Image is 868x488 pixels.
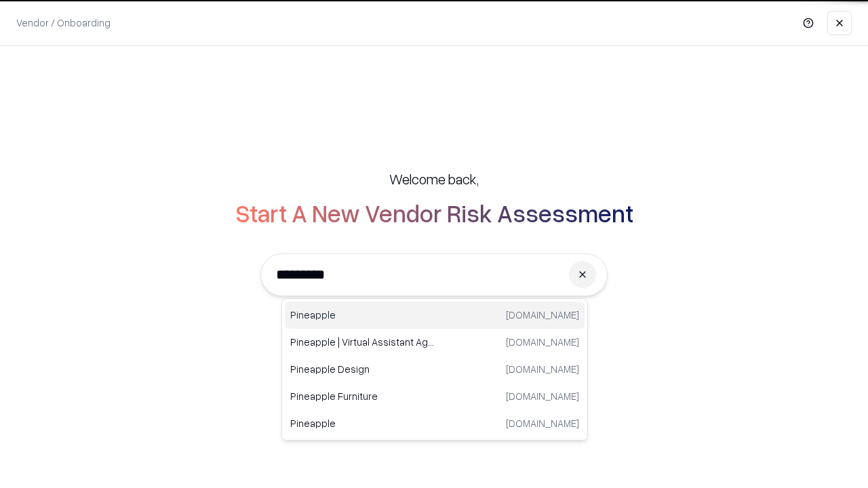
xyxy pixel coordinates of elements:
[506,308,579,322] p: [DOMAIN_NAME]
[290,308,435,322] p: Pineapple
[506,335,579,349] p: [DOMAIN_NAME]
[281,298,588,441] div: Suggestions
[506,389,579,403] p: [DOMAIN_NAME]
[290,416,435,430] p: Pineapple
[506,416,579,430] p: [DOMAIN_NAME]
[290,362,435,376] p: Pineapple Design
[235,199,633,226] h2: Start A New Vendor Risk Assessment
[16,16,111,30] p: Vendor / Onboarding
[290,389,435,403] p: Pineapple Furniture
[389,169,479,188] h5: Welcome back,
[506,362,579,376] p: [DOMAIN_NAME]
[290,335,435,349] p: Pineapple | Virtual Assistant Agency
